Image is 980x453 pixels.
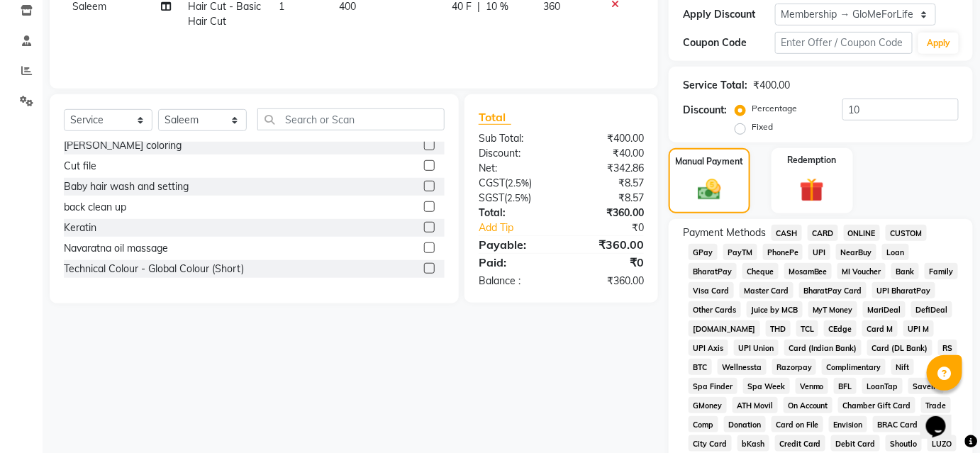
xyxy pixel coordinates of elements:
[507,192,528,203] span: 2.5%
[747,301,803,318] span: Juice by MCB
[872,282,935,298] span: UPI BharatPay
[836,244,876,260] span: NearBuy
[873,416,923,432] span: BRAC Card
[891,263,919,279] span: Bank
[799,282,867,298] span: BharatPay Card
[689,340,728,356] span: UPI Axis
[796,378,829,394] span: Venmo
[784,263,833,279] span: MosamBee
[689,435,732,452] span: City Card
[479,110,511,125] span: Total
[838,397,915,413] span: Chamber Gift Card
[808,225,838,241] span: CARD
[867,340,932,356] span: Card (DL Bank)
[468,220,577,235] a: Add Tip
[918,33,959,54] button: Apply
[737,435,769,452] span: bKash
[844,225,881,241] span: ONLINE
[689,320,760,337] span: [DOMAIN_NAME]
[775,32,913,54] input: Enter Offer / Coupon Code
[561,206,655,220] div: ₹360.00
[784,397,833,413] span: On Account
[64,262,244,276] div: Technical Colour - Global Colour (Short)
[886,435,922,452] span: Shoutlo
[683,7,775,22] div: Apply Discount
[908,378,944,394] span: SaveIN
[689,378,737,394] span: Spa Finder
[822,359,886,375] span: Complimentary
[742,263,779,279] span: Cheque
[763,244,803,260] span: PhonePe
[561,254,655,271] div: ₹0
[561,236,655,253] div: ₹360.00
[743,378,790,394] span: Spa Week
[689,416,718,432] span: Comp
[784,340,862,356] span: Card (Indian Bank)
[468,131,562,146] div: Sub Total:
[733,397,778,413] span: ATH Movil
[468,254,562,271] div: Paid:
[561,274,655,289] div: ₹360.00
[718,359,767,375] span: Wellnessta
[882,244,909,260] span: Loan
[683,35,775,50] div: Coupon Code
[920,396,966,439] iframe: chat widget
[834,378,857,394] span: BFL
[64,179,189,194] div: Baby hair wash and setting
[723,244,757,260] span: PayTM
[64,159,96,174] div: Cut file
[468,161,562,176] div: Net:
[775,435,826,452] span: Credit Card
[561,176,655,191] div: ₹8.57
[752,121,773,133] label: Fixed
[824,320,857,337] span: CEdge
[734,340,779,356] span: UPI Union
[753,78,790,93] div: ₹400.00
[468,206,562,220] div: Total:
[675,155,743,168] label: Manual Payment
[925,263,958,279] span: Family
[766,320,791,337] span: THD
[772,416,824,432] span: Card on File
[792,175,832,206] img: _gift.svg
[468,274,562,289] div: Balance :
[689,244,718,260] span: GPay
[808,301,858,318] span: MyT Money
[64,138,182,153] div: [PERSON_NAME] coloring
[691,177,728,203] img: _cash.svg
[788,154,837,167] label: Redemption
[886,225,927,241] span: CUSTOM
[740,282,794,298] span: Master Card
[837,263,886,279] span: MI Voucher
[724,416,766,432] span: Donation
[772,359,817,375] span: Razorpay
[683,225,766,240] span: Payment Methods
[928,435,957,452] span: LUZO
[831,435,880,452] span: Debit Card
[64,220,96,235] div: Keratin
[479,191,504,204] span: SGST
[561,161,655,176] div: ₹342.86
[689,282,734,298] span: Visa Card
[683,103,727,118] div: Discount:
[64,241,168,256] div: Navaratna oil massage
[938,340,957,356] span: RS
[561,131,655,146] div: ₹400.00
[468,176,562,191] div: ( )
[903,320,934,337] span: UPI M
[257,108,445,130] input: Search or Scan
[561,191,655,206] div: ₹8.57
[862,378,903,394] span: LoanTap
[468,236,562,253] div: Payable:
[561,146,655,161] div: ₹40.00
[862,320,898,337] span: Card M
[863,301,906,318] span: MariDeal
[479,177,505,189] span: CGST
[689,397,727,413] span: GMoney
[64,200,126,215] div: back clean up
[808,244,830,260] span: UPI
[752,102,797,115] label: Percentage
[891,359,914,375] span: Nift
[829,416,867,432] span: Envision
[64,282,250,297] div: Technical Colour - Root Touch Up (Short)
